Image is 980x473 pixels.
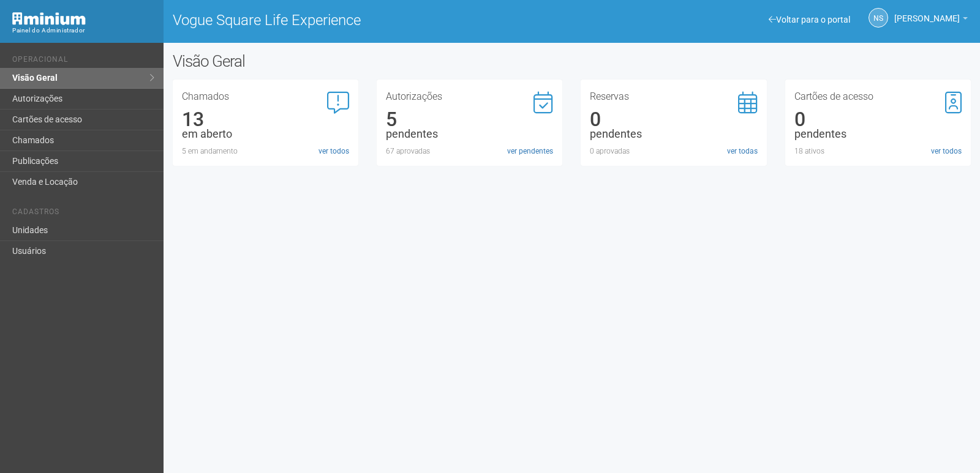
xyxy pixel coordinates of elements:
[12,55,154,68] li: Operacional
[769,15,850,24] a: Voltar para o portal
[794,92,962,102] h3: Cartões de acesso
[386,146,553,157] div: 67 aprovadas
[318,146,349,157] a: ver todos
[12,12,86,25] img: Minium
[727,146,758,157] a: ver todas
[173,52,495,70] h2: Visão Geral
[931,146,962,157] a: ver todos
[794,114,962,125] div: 0
[794,146,962,157] div: 18 ativos
[182,128,349,140] div: em aberto
[12,25,154,36] div: Painel do Administrador
[590,114,757,125] div: 0
[894,15,968,25] a: [PERSON_NAME]
[590,128,757,140] div: pendentes
[173,12,563,28] h1: Vogue Square Life Experience
[386,92,553,102] h3: Autorizações
[794,128,962,140] div: pendentes
[869,8,888,28] a: NS
[12,207,154,220] li: Cadastros
[182,146,349,157] div: 5 em andamento
[182,92,349,102] h3: Chamados
[590,92,757,102] h3: Reservas
[590,146,757,157] div: 0 aprovadas
[386,128,553,140] div: pendentes
[894,2,960,23] span: Nicolle Silva
[507,146,553,157] a: ver pendentes
[182,114,349,125] div: 13
[386,114,553,125] div: 5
